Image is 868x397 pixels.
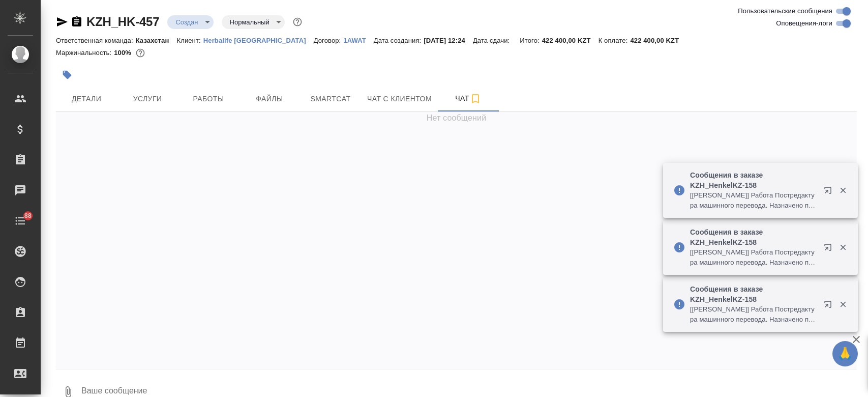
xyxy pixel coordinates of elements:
[630,37,686,44] p: 422 400,00 KZT
[56,16,68,28] button: Скопировать ссылку для ЯМессенджера
[343,36,374,44] a: 1AWAT
[343,37,374,44] p: 1AWAT
[203,37,314,44] p: Herbalife [GEOGRAPHIC_DATA]
[172,18,201,26] button: Создан
[136,37,177,44] p: Казахстан
[690,227,817,247] p: Сообщения в заказе KZH_HenkelKZ-158
[227,18,273,26] button: Нормальный
[134,46,147,60] button: 0.00 KZT;
[818,294,842,319] button: Открыть в новой вкладке
[832,300,853,309] button: Закрыть
[62,93,111,105] span: Детали
[427,112,487,124] span: Нет сообщений
[832,186,853,195] button: Закрыть
[832,243,853,252] button: Закрыть
[818,237,842,262] button: Открыть в новой вкладке
[167,15,213,29] div: Создан
[176,37,203,44] p: Клиент:
[690,190,817,211] p: [[PERSON_NAME]] Работа Постредактура машинного перевода. Назначено подразделение "Проектный офис"
[542,37,598,44] p: 422 400,00 KZT
[444,92,493,105] span: Чат
[314,37,344,44] p: Договор:
[690,170,817,190] p: Сообщения в заказе KZH_HenkelKZ-158
[690,304,817,325] p: [[PERSON_NAME]] Работа Постредактура машинного перевода. Назначено подразделение "Проектный офис"
[123,93,172,105] span: Услуги
[56,64,78,86] button: Добавить тэг
[56,49,114,56] p: Маржинальность:
[114,49,134,56] p: 100%
[203,36,314,44] a: Herbalife [GEOGRAPHIC_DATA]
[690,247,817,268] p: [[PERSON_NAME]] Работа Постредактура машинного перевода. Назначено подразделение "Проектный офис"
[86,15,159,29] a: KZH_HK-457
[184,93,233,105] span: Работы
[469,93,482,105] svg: Подписаться
[71,16,83,28] button: Скопировать ссылку
[690,284,817,304] p: Сообщения в заказе KZH_HenkelKZ-158
[367,93,432,105] span: Чат с клиентом
[473,37,512,44] p: Дата сдачи:
[598,37,631,44] p: К оплате:
[738,6,832,16] span: Пользовательские сообщения
[374,37,424,44] p: Дата создания:
[18,211,38,221] span: 88
[776,18,832,29] span: Оповещения-логи
[291,15,304,29] button: Доп статусы указывают на важность/срочность заказа
[3,208,38,234] a: 88
[818,180,842,205] button: Открыть в новой вкладке
[245,93,294,105] span: Файлы
[222,15,285,29] div: Создан
[520,37,542,44] p: Итого:
[424,37,473,44] p: [DATE] 12:24
[306,93,355,105] span: Smartcat
[56,37,136,44] p: Ответственная команда:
